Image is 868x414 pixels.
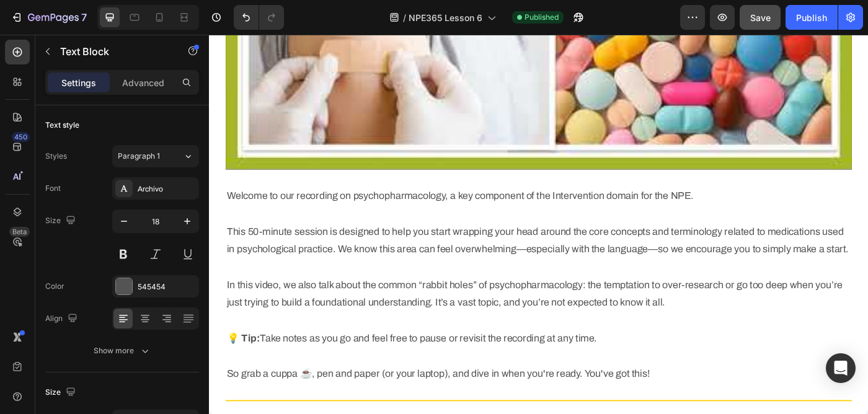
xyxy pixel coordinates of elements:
[5,5,92,30] button: 7
[112,145,199,167] button: Paragraph 1
[45,213,78,229] div: Size
[45,384,78,401] div: Size
[122,76,164,89] p: Advanced
[9,227,30,237] div: Beta
[45,151,67,162] div: Styles
[94,345,151,357] div: Show more
[12,132,30,142] div: 450
[796,11,827,24] div: Publish
[45,281,64,292] div: Color
[138,281,196,293] div: 545454
[826,353,856,383] div: Open Intercom Messenger
[786,5,838,30] button: Publish
[20,172,724,392] p: Welcome to our recording on psychopharmacology, a key component of the Intervention domain for th...
[118,151,160,162] span: Paragraph 1
[234,5,284,30] div: Undo/Redo
[45,340,199,362] button: Show more
[45,310,80,327] div: Align
[409,11,482,24] span: NPE365 Lesson 6
[740,5,781,30] button: Save
[138,183,196,195] div: Archivo
[45,183,61,194] div: Font
[750,12,771,23] span: Save
[61,76,96,89] p: Settings
[60,44,166,59] p: Text Block
[20,336,57,348] strong: 💡 Tip:
[403,11,406,24] span: /
[81,10,87,25] p: 7
[45,120,79,131] div: Text style
[525,12,559,23] span: Published
[209,35,868,414] iframe: Design area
